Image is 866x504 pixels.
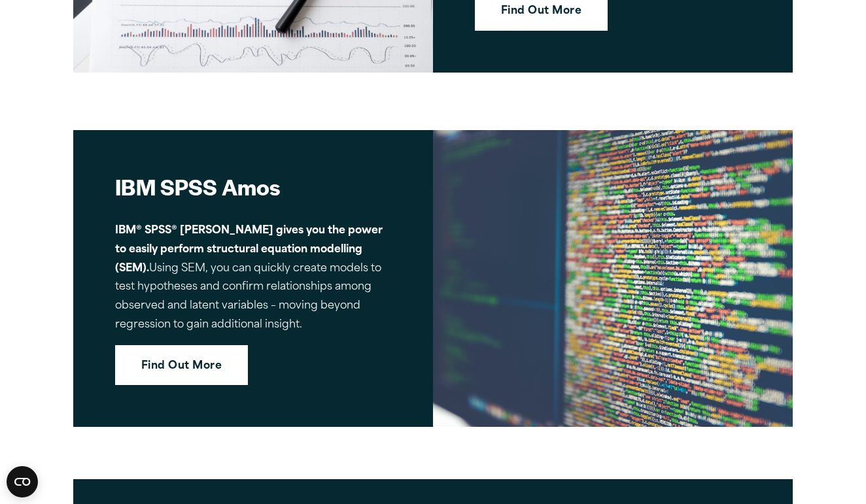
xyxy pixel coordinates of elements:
[115,345,248,386] a: Find Out More
[7,466,38,497] button: Open CMP widget
[115,222,391,335] p: Using SEM, you can quickly create models to test hypotheses and confirm relationships among obser...
[433,130,793,428] img: IBM SPSS Amos
[115,172,391,201] h2: IBM SPSS Amos
[115,226,383,274] strong: IBM® SPSS® [PERSON_NAME] gives you the power to easily perform structural equation modelling (SEM).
